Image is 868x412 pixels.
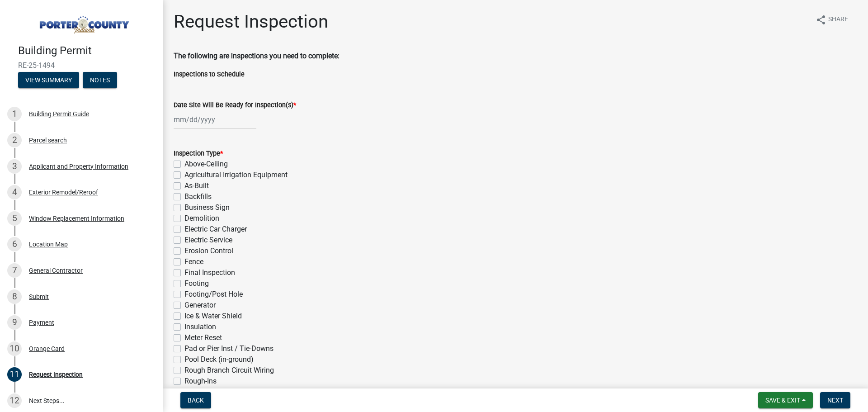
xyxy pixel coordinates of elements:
[29,215,124,222] div: Window Replacement Information
[7,237,22,251] div: 6
[184,322,216,332] label: Insulation
[184,213,219,224] label: Demolition
[808,11,855,28] button: shareShare
[174,71,245,78] label: Inspections to Schedule
[29,163,128,170] div: Applicant and Property Information
[29,319,54,326] div: Payment
[184,235,232,246] label: Electric Service
[83,77,117,84] wm-modal-confirm: Notes
[184,180,209,191] label: As-Built
[184,300,216,311] label: Generator
[184,289,243,300] label: Footing/Post Hole
[29,241,68,247] div: Location Map
[828,14,848,25] span: Share
[174,52,340,60] strong: The following are inspections you need to complete:
[29,267,83,274] div: General Contractor
[184,267,235,278] label: Final Inspection
[184,159,228,170] label: Above-Ceiling
[29,294,49,300] div: Submit
[180,392,211,408] button: Back
[29,137,67,143] div: Parcel search
[7,159,22,174] div: 3
[18,77,79,84] wm-modal-confirm: Summary
[184,365,274,376] label: Rough Branch Circuit Wiring
[184,343,274,354] label: Pad or Pier Inst / Tie-Downs
[174,151,223,157] label: Inspection Type
[184,191,212,202] label: Backfills
[29,189,98,195] div: Exterior Remodel/Reroof
[18,61,145,70] span: RE-25-1494
[83,72,117,88] button: Notes
[29,346,65,352] div: Orange Card
[18,44,156,57] h4: Building Permit
[7,185,22,199] div: 4
[758,392,813,408] button: Save & Exit
[816,14,826,25] i: share
[7,263,22,278] div: 7
[7,393,22,408] div: 12
[174,11,328,33] h1: Request Inspection
[184,246,233,256] label: Erosion Control
[827,397,843,404] span: Next
[820,392,850,408] button: Next
[184,278,209,289] label: Footing
[174,110,256,129] input: mm/dd/yyyy
[7,289,22,304] div: 8
[188,397,204,404] span: Back
[184,170,288,180] label: Agricultural Irrigation Equipment
[7,211,22,226] div: 5
[29,371,83,378] div: Request Inspection
[7,133,22,147] div: 2
[765,397,800,404] span: Save & Exit
[184,332,222,343] label: Meter Reset
[29,111,89,117] div: Building Permit Guide
[184,354,254,365] label: Pool Deck (in-ground)
[184,202,230,213] label: Business Sign
[7,367,22,382] div: 11
[184,311,242,322] label: Ice & Water Shield
[18,72,79,88] button: View Summary
[184,376,217,387] label: Rough-Ins
[7,315,22,330] div: 9
[174,102,296,109] label: Date Site Will Be Ready for Inspection(s)
[184,224,247,235] label: Electric Car Charger
[7,341,22,356] div: 10
[18,9,148,35] img: Porter County, Indiana
[184,256,203,267] label: Fence
[7,107,22,121] div: 1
